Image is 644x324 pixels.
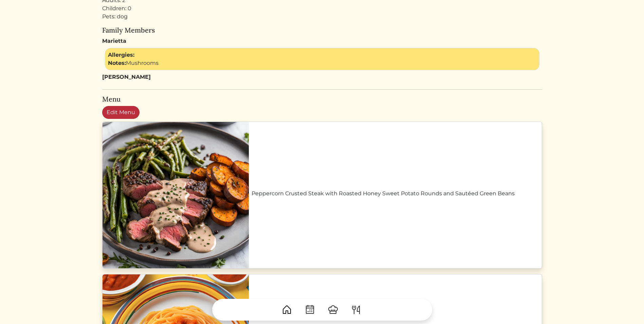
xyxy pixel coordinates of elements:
[102,74,151,80] strong: [PERSON_NAME]
[102,106,140,119] a: Edit Menu
[305,304,315,315] img: CalendarDots-5bcf9d9080389f2a281d69619e1c85352834be518fbc73d9501aef674afc0d57.svg
[281,304,292,315] img: House-9bf13187bcbb5817f509fe5e7408150f90897510c4275e13d0d5fca38e0b5951.svg
[108,60,126,66] strong: Notes:
[252,190,539,198] a: Peppercorn Crusted Steak with Roasted Honey Sweet Potato Rounds and Sautéed Green Beans
[102,38,126,44] strong: Marietta
[351,304,362,315] img: ForkKnife-55491504ffdb50bab0c1e09e7649658475375261d09fd45db06cec23bce548bf.svg
[102,95,542,103] h5: Menu
[328,304,338,315] img: ChefHat-a374fb509e4f37eb0702ca99f5f64f3b6956810f32a249b33092029f8484b388.svg
[108,59,536,67] div: Mushrooms
[108,52,134,58] strong: Allergies:
[102,26,542,34] h5: Family Members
